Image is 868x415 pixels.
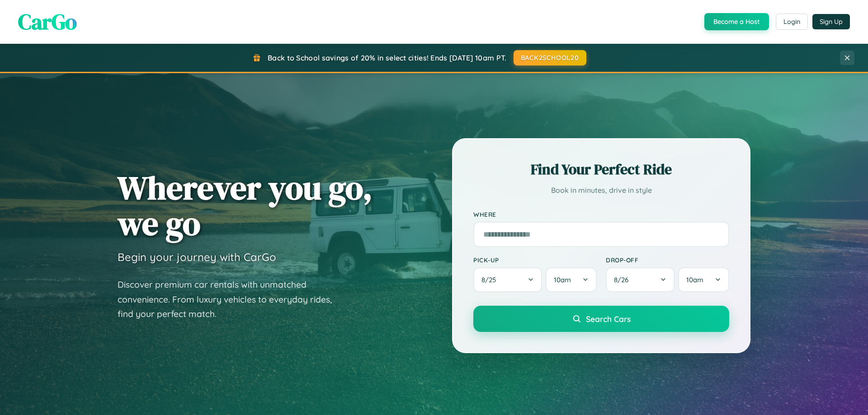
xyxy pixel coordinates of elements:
label: Drop-off [606,256,729,264]
button: 10am [678,267,729,292]
label: Pick-up [473,256,597,264]
button: BACK2SCHOOL20 [514,50,586,65]
label: Where [473,210,729,218]
button: Search Cars [473,306,729,332]
button: 8/25 [473,267,542,292]
h2: Find Your Perfect Ride [473,159,729,179]
h1: Wherever you go, we go [118,170,373,241]
span: 8 / 26 [614,275,633,284]
button: Sign Up [812,14,850,29]
span: 8 / 25 [481,275,500,284]
button: 8/26 [606,267,675,292]
p: Discover premium car rentals with unmatched convenience. From luxury vehicles to everyday rides, ... [118,277,344,322]
p: Book in minutes, drive in style [473,184,729,197]
span: Back to School savings of 20% in select cities! Ends [DATE] 10am PT. [268,53,506,62]
span: CarGo [18,7,77,37]
button: Become a Host [704,13,769,30]
button: 10am [546,267,597,292]
span: 10am [554,275,571,284]
h3: Begin your journey with CarGo [118,250,276,264]
span: Search Cars [586,314,631,324]
button: Login [776,14,808,30]
span: 10am [686,275,703,284]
